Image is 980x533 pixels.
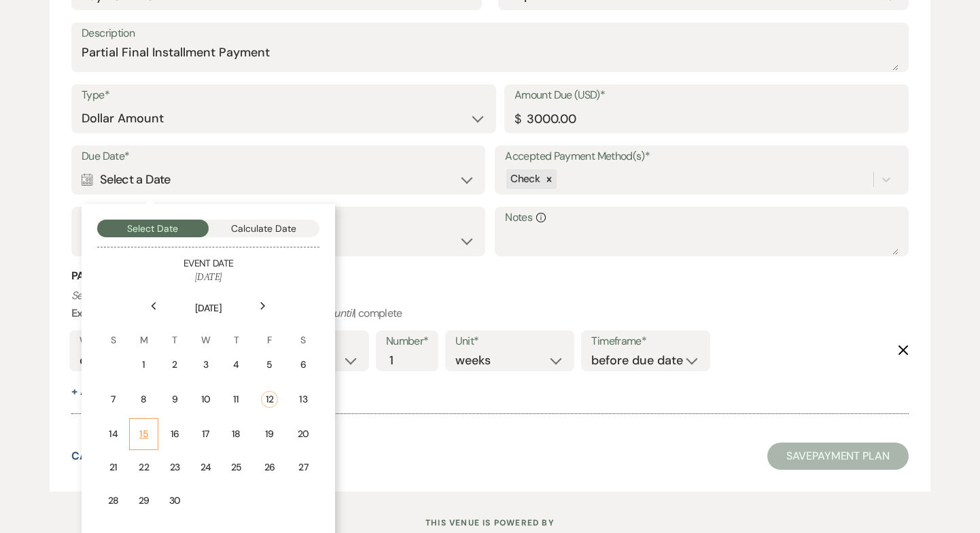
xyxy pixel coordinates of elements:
[505,147,898,167] label: Accepted Payment Method(s)*
[71,451,116,462] button: Cancel
[386,332,429,351] label: Number*
[71,386,206,397] button: + AddAnotherReminder
[209,220,320,237] button: Calculate Date
[99,317,128,347] th: S
[261,358,278,372] div: 5
[97,257,319,271] h5: Event Date
[169,494,181,508] div: 30
[230,460,242,475] div: 25
[160,317,190,347] th: T
[252,317,287,347] th: F
[138,427,150,441] div: 15
[138,460,150,475] div: 22
[107,460,119,475] div: 21
[297,358,309,372] div: 6
[510,172,540,186] span: Check
[169,392,181,407] div: 9
[455,332,564,351] label: Unit*
[138,392,150,407] div: 8
[107,494,119,508] div: 28
[169,358,181,372] div: 2
[82,24,898,44] label: Description
[505,208,898,228] label: Notes
[169,427,181,441] div: 16
[82,147,475,167] label: Due Date*
[200,427,211,441] div: 17
[297,460,309,475] div: 27
[767,443,909,470] button: SavePayment Plan
[71,306,113,320] b: Example
[97,220,209,237] button: Select Date
[230,358,242,372] div: 4
[71,269,909,283] h3: Payment Reminder
[591,332,700,351] label: Timeframe*
[297,427,309,441] div: 20
[107,392,119,407] div: 7
[99,285,318,315] th: [DATE]
[138,358,150,372] div: 1
[200,392,211,407] div: 10
[71,288,192,303] i: Set reminders for this task.
[191,317,220,347] th: W
[169,460,181,475] div: 23
[514,86,898,105] label: Amount Due (USD)*
[71,287,909,322] p: : weekly | | 2 | months | before event date | | complete
[80,332,223,351] label: Who would you like to remind?*
[230,427,242,441] div: 18
[222,317,251,347] th: T
[138,494,150,508] div: 29
[288,317,318,347] th: S
[230,392,242,407] div: 11
[107,427,119,441] div: 14
[82,86,486,105] label: Type*
[514,110,521,128] div: $
[297,392,309,407] div: 13
[200,358,211,372] div: 3
[82,44,898,71] textarea: Partial Final Installment Payment
[261,427,278,441] div: 19
[261,460,278,475] div: 26
[129,317,158,347] th: M
[261,391,278,408] div: 12
[200,460,211,475] div: 24
[82,167,475,193] div: Select a Date
[97,271,319,284] h6: [DATE]
[334,306,353,320] i: until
